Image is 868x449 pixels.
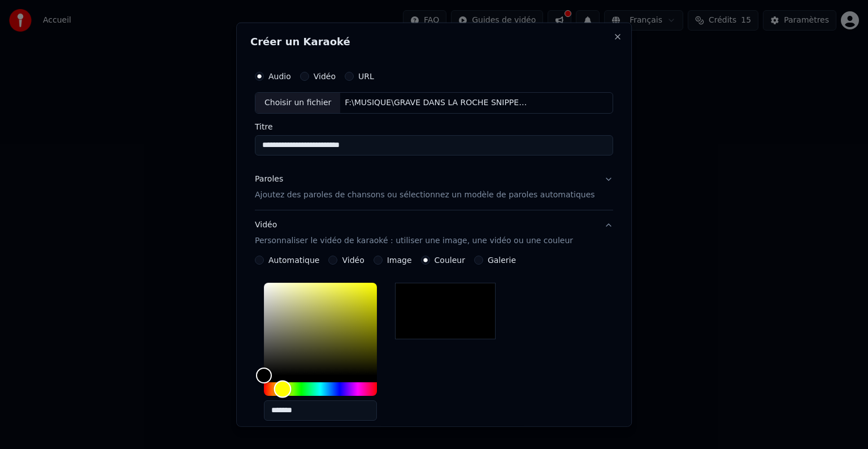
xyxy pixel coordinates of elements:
[255,174,283,185] div: Paroles
[255,189,595,201] p: Ajoutez des paroles de chansons ou sélectionnez un modèle de paroles automatiques
[255,165,613,210] button: ParolesAjoutez des paroles de chansons ou sélectionnez un modèle de paroles automatiques
[264,382,377,396] div: Hue
[435,256,465,264] label: Couleur
[268,72,291,80] label: Audio
[255,123,613,131] label: Titre
[358,72,374,80] label: URL
[314,72,336,80] label: Vidéo
[250,37,618,47] h2: Créer un Karaoké
[488,256,516,264] label: Galerie
[264,283,377,375] div: Color
[387,256,412,264] label: Image
[255,210,613,256] button: VidéoPersonnaliser le vidéo de karaoké : utiliser une image, une vidéo ou une couleur
[342,256,364,264] label: Vidéo
[255,93,340,113] div: Choisir un fichier
[341,97,533,109] div: F:\MUSIQUE\GRAVE DANS LA ROCHE SNIPPER.mp3
[255,219,573,247] div: Vidéo
[255,235,573,247] p: Personnaliser le vidéo de karaoké : utiliser une image, une vidéo ou une couleur
[268,256,319,264] label: Automatique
